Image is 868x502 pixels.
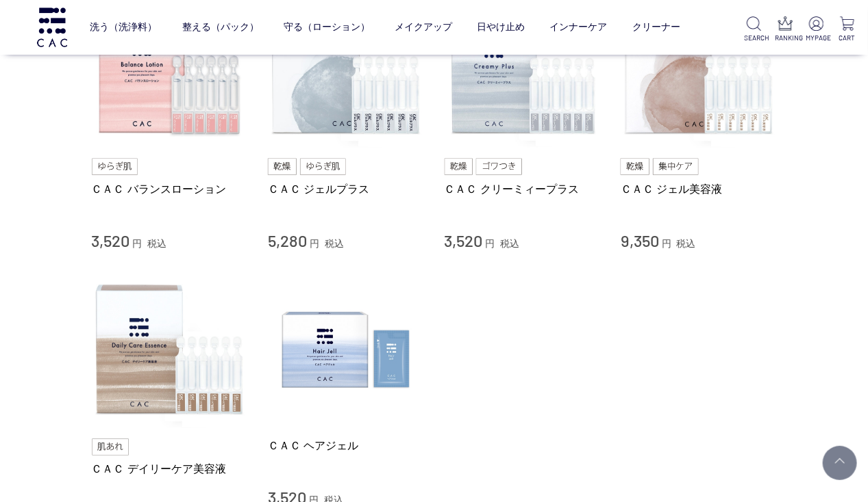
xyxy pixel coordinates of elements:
[284,10,370,44] a: 守る（ローション）
[268,272,424,428] img: ＣＡＣ ヘアジェル
[776,16,795,43] a: RANKING
[744,16,764,43] a: SEARCH
[92,272,248,428] img: ＣＡＣ デイリーケア美容液
[677,238,696,249] span: 税込
[485,238,495,249] span: 円
[500,238,519,249] span: 税込
[837,16,857,43] a: CART
[92,182,248,196] a: ＣＡＣ バランスローション
[92,159,138,175] img: ゆらぎ肌
[621,230,659,250] span: 9,350
[182,10,259,44] a: 整える（パック）
[632,10,680,44] a: クリーナー
[621,182,777,196] a: ＣＡＣ ジェル美容液
[837,33,857,43] p: CART
[806,16,826,43] a: MYPAGE
[395,10,452,44] a: メイクアップ
[147,238,166,249] span: 税込
[476,159,522,175] img: ゴワつき
[445,159,473,175] img: 乾燥
[268,159,297,175] img: 乾燥
[92,439,129,455] img: 肌あれ
[310,238,319,249] span: 円
[300,159,347,175] img: ゆらぎ肌
[92,462,248,477] a: ＣＡＣ デイリーケア美容液
[744,33,764,43] p: SEARCH
[268,230,307,250] span: 5,280
[268,439,424,453] a: ＣＡＣ ヘアジェル
[132,238,142,249] span: 円
[445,182,601,196] a: ＣＡＣ クリーミィープラス
[325,238,344,249] span: 税込
[806,33,826,43] p: MYPAGE
[550,10,608,44] a: インナーケア
[776,33,795,43] p: RANKING
[662,238,671,249] span: 円
[90,10,157,44] a: 洗う（洗浄料）
[621,159,649,175] img: 乾燥
[35,8,69,47] img: logo
[653,159,699,175] img: 集中ケア
[92,230,130,250] span: 3,520
[477,10,525,44] a: 日やけ止め
[445,230,483,250] span: 3,520
[268,182,424,196] a: ＣＡＣ ジェルプラス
